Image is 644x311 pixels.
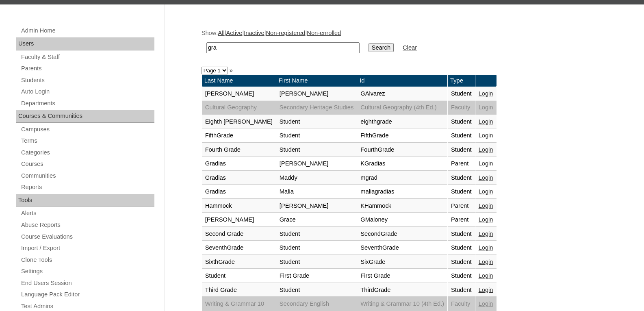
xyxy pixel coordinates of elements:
[448,213,475,227] td: Parent
[202,101,276,115] td: Cultural Geography
[20,266,154,276] a: Settings
[479,259,493,265] a: Login
[276,241,357,255] td: Student
[20,159,154,169] a: Courses
[448,75,475,87] td: Type
[479,202,493,209] a: Login
[202,227,276,241] td: Second Grade
[448,129,475,143] td: Student
[357,171,447,185] td: mgrad
[276,143,357,157] td: Student
[276,115,357,129] td: Student
[276,171,357,185] td: Maddy
[20,52,154,62] a: Faculty & Staff
[16,194,154,207] div: Tools
[20,75,154,85] a: Students
[357,241,447,255] td: SeventhGrade
[357,115,447,129] td: eighthgrade
[202,75,276,87] td: Last Name
[448,115,475,129] td: Student
[357,297,447,311] td: Writing & Grammar 10 (4th Ed.)
[479,174,493,181] a: Login
[276,227,357,241] td: Student
[448,171,475,185] td: Student
[20,171,154,181] a: Communities
[206,42,360,53] input: Search
[276,87,357,101] td: [PERSON_NAME]
[202,143,276,157] td: Fourth Grade
[403,44,417,51] a: Clear
[202,115,276,129] td: Eighth [PERSON_NAME]
[20,87,154,97] a: Auto Login
[202,157,276,171] td: Gradias
[357,129,447,143] td: FifthGrade
[479,287,493,293] a: Login
[357,283,447,297] td: ThirdGrade
[479,104,493,111] a: Login
[20,124,154,135] a: Campuses
[276,185,357,199] td: Malia
[448,185,475,199] td: Student
[448,143,475,157] td: Student
[479,160,493,167] a: Login
[276,297,357,311] td: Secondary English
[202,297,276,311] td: Writing & Grammar 10
[479,118,493,125] a: Login
[20,182,154,192] a: Reports
[276,199,357,213] td: [PERSON_NAME]
[276,101,357,115] td: Secondary Heritage Studies
[202,129,276,143] td: FifthGrade
[357,87,447,101] td: GAlvarez
[20,148,154,158] a: Categories
[202,241,276,255] td: SeventhGrade
[448,255,475,269] td: Student
[357,269,447,283] td: First Grade
[202,199,276,213] td: Hammock
[20,255,154,265] a: Clone Tools
[276,75,357,87] td: First Name
[202,171,276,185] td: Gradias
[244,30,265,36] a: Inactive
[448,87,475,101] td: Student
[307,30,341,36] a: Non-enrolled
[479,216,493,223] a: Login
[276,157,357,171] td: [PERSON_NAME]
[202,213,276,227] td: [PERSON_NAME]
[276,255,357,269] td: Student
[202,283,276,297] td: Third Grade
[357,75,447,87] td: Id
[448,227,475,241] td: Student
[357,213,447,227] td: GMaloney
[448,199,475,213] td: Parent
[16,37,154,50] div: Users
[448,101,475,115] td: Faculty
[16,110,154,123] div: Courses & Communities
[276,283,357,297] td: Student
[357,227,447,241] td: SecondGrade
[479,272,493,279] a: Login
[448,241,475,255] td: Student
[202,29,604,58] div: Show: | | | |
[448,297,475,311] td: Faculty
[202,87,276,101] td: [PERSON_NAME]
[369,43,394,52] input: Search
[479,132,493,139] a: Login
[448,269,475,283] td: Student
[357,101,447,115] td: Cultural Geography (4th Ed.)
[202,255,276,269] td: SixthGrade
[20,136,154,146] a: Terms
[479,231,493,237] a: Login
[226,30,242,36] a: Active
[266,30,306,36] a: Non-registered
[20,278,154,288] a: End Users Session
[479,90,493,97] a: Login
[20,26,154,36] a: Admin Home
[202,269,276,283] td: Student
[20,208,154,218] a: Alerts
[20,243,154,253] a: Import / Export
[20,289,154,300] a: Language Pack Editor
[357,143,447,157] td: FourthGrade
[276,269,357,283] td: First Grade
[230,67,233,74] a: »
[202,185,276,199] td: Gradias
